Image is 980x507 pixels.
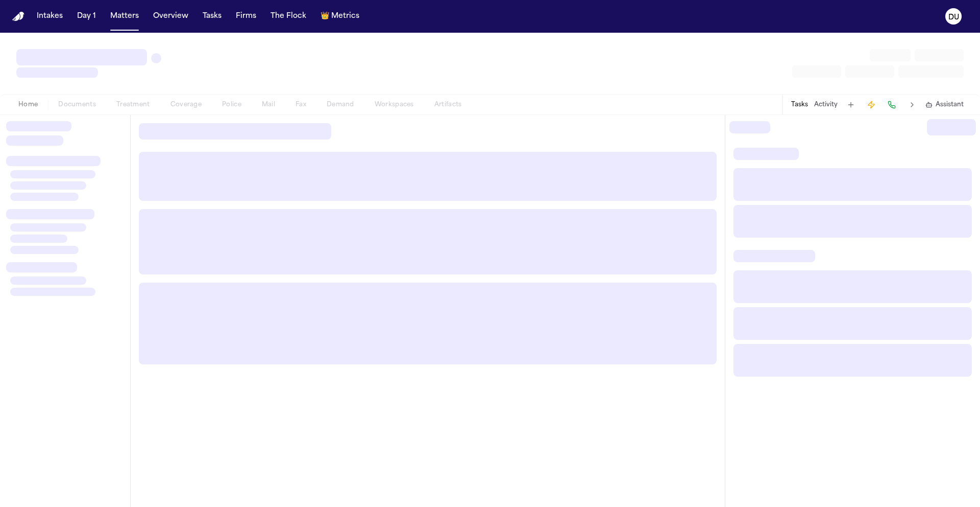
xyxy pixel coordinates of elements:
[232,7,260,26] button: Firms
[33,7,67,26] button: Intakes
[106,7,143,26] button: Matters
[936,101,964,109] span: Assistant
[844,98,858,112] button: Add Task
[12,12,24,21] img: Finch Logo
[12,12,24,21] a: Home
[199,7,226,26] button: Tasks
[316,7,363,26] button: crownMetrics
[814,101,838,109] button: Activity
[791,101,808,109] button: Tasks
[149,7,192,26] button: Overview
[266,7,310,26] button: The Flock
[885,98,899,112] button: Make a Call
[925,101,964,109] button: Assistant
[864,98,878,112] button: Create Immediate Task
[73,7,100,26] button: Day 1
